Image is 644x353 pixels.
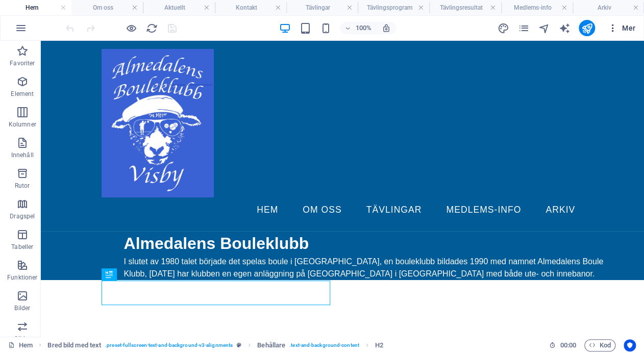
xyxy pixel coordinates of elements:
[518,22,530,34] i: Sidor (Ctrl+Alt+S)
[8,339,33,351] a: Klicka för att avbryta val. Dubbelklicka för att öppna sidor
[7,273,37,282] p: Funktioner
[567,341,568,349] span: :
[71,2,143,13] h4: Om oss
[497,22,509,34] button: design
[498,22,509,34] i: Design (Ctrl+Alt+Y)
[286,2,358,13] h4: Tävlingar
[538,22,550,34] button: navigator
[15,182,30,190] p: Rutor
[581,22,593,34] i: Publicera
[603,20,639,36] button: Mer
[560,339,576,351] span: 00 00
[355,22,371,34] h6: 100%
[9,120,36,129] p: Kolumner
[340,22,376,34] button: 100%
[517,22,530,34] button: pages
[584,339,615,351] button: Kod
[358,2,429,13] h4: Tävlingsprogram
[559,22,571,34] i: AI Writer
[538,22,550,34] i: Navigatör
[375,339,383,351] span: Klicka för att välja. Dubbelklicka för att redigera
[579,20,595,36] button: publish
[607,23,635,33] span: Mer
[10,59,35,67] p: Favoriter
[429,2,501,13] h4: Tävlingsresultat
[11,151,34,159] p: Innehåll
[47,339,101,351] span: Klicka för att välja. Dubbelklicka för att redigera
[145,22,158,34] button: reload
[257,339,285,351] span: Klicka för att välja. Dubbelklicka för att redigera
[143,2,214,13] h4: Aktuellt
[573,2,644,13] h4: Arkiv
[624,339,636,351] button: Usercentrics
[47,339,383,351] nav: breadcrumb
[14,335,30,343] p: Slider
[14,304,30,312] p: Bilder
[558,22,571,34] button: text_generator
[589,339,611,351] span: Kod
[549,339,576,351] h6: Sessionstid
[105,339,233,351] span: . preset-fullscreen-text-and-background-v3-alignments
[289,339,359,351] span: . text-and-background-content
[382,23,391,33] i: Justera zoomnivån automatiskt vid storleksändring för att passa vald enhet.
[10,212,35,220] p: Dragspel
[237,342,241,348] i: Det här elementet är en anpassningsbar förinställning
[11,90,34,98] p: Element
[215,2,286,13] h4: Kontakt
[501,2,573,13] h4: Medlems-info
[11,243,33,251] p: Tabeller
